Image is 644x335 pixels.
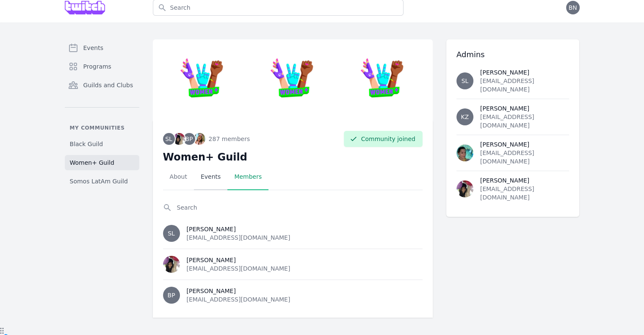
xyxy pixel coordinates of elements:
img: Grove [65,1,105,14]
span: BP [185,136,193,142]
div: [EMAIL_ADDRESS][DOMAIN_NAME] [480,77,569,94]
h3: Admins [456,50,569,60]
a: Members [227,164,268,190]
p: My communities [65,125,139,131]
div: [PERSON_NAME] [480,176,569,185]
span: SL [461,78,468,84]
div: [EMAIL_ADDRESS][DOMAIN_NAME] [480,149,569,166]
div: [PERSON_NAME] [187,287,290,295]
a: Guilds and Clubs [65,77,139,94]
a: Programs [65,58,139,75]
span: Guilds and Clubs [83,81,133,89]
h2: Women+ Guild [163,150,423,164]
div: [PERSON_NAME] [187,256,290,264]
div: [EMAIL_ADDRESS][DOMAIN_NAME] [480,113,569,130]
span: BN [568,5,577,11]
span: BP [167,292,175,298]
span: Black Guild [70,140,103,148]
a: Events [65,39,139,56]
a: Events [194,164,227,190]
div: [EMAIL_ADDRESS][DOMAIN_NAME] [187,295,290,304]
a: Black Guild [65,136,139,152]
span: Women+ Guild [70,158,114,167]
div: [PERSON_NAME] [480,104,569,113]
span: Programs [83,62,111,71]
div: [EMAIL_ADDRESS][DOMAIN_NAME] [480,185,569,202]
button: BN [566,1,580,14]
div: [EMAIL_ADDRESS][DOMAIN_NAME] [187,264,290,273]
a: Somos LatAm Guild [65,174,139,189]
nav: Sidebar [65,39,139,189]
div: [EMAIL_ADDRESS][DOMAIN_NAME] [187,233,290,242]
input: Search [163,200,423,215]
span: SL [165,136,172,142]
span: Events [83,44,103,52]
span: KZ [461,114,469,120]
button: Community joined [344,131,423,147]
span: 287 members [209,135,250,143]
a: About [163,164,194,190]
span: Somos LatAm Guild [70,177,128,185]
span: SL [168,230,175,236]
div: [PERSON_NAME] [187,225,290,233]
div: [PERSON_NAME] [480,140,569,149]
div: [PERSON_NAME] [480,68,569,77]
a: Women+ Guild [65,155,139,170]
